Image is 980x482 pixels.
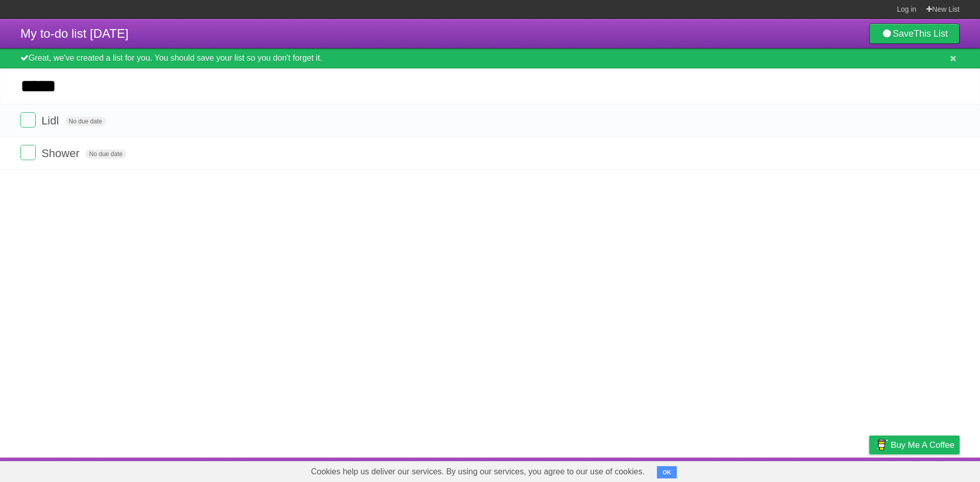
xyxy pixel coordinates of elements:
[874,436,888,453] img: Buy me a coffee
[41,147,82,160] span: Shower
[914,29,948,39] b: This List
[41,114,61,127] span: Lidl
[856,460,883,479] a: Privacy
[767,460,808,479] a: Developers
[65,117,106,126] span: No due date
[20,27,129,40] span: My to-do list [DATE]
[20,145,36,160] label: Done
[895,460,960,479] a: Suggest a feature
[869,436,960,454] a: Buy me a coffee
[891,436,954,454] span: Buy me a coffee
[301,462,655,482] span: Cookies help us deliver our services. By using our services, you agree to our use of cookies.
[821,460,844,479] a: Terms
[85,149,127,159] span: No due date
[733,460,755,479] a: About
[657,466,677,478] button: OK
[20,112,36,128] label: Done
[869,23,960,44] a: SaveThis List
